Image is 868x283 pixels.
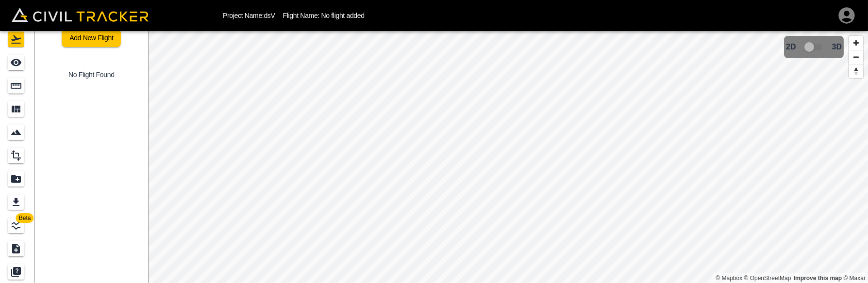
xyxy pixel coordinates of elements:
span: 3D model not uploaded yet [800,38,828,56]
a: OpenStreetMap [744,275,791,282]
button: Zoom out [849,50,863,64]
p: Flight Name: No flight added [283,12,365,19]
span: 3D [832,43,842,51]
a: Maxar [843,275,866,282]
p: Project Name: dsV [223,12,275,19]
img: Civil Tracker [12,8,149,22]
button: Reset bearing to north [849,64,863,78]
a: Map feedback [794,275,842,282]
a: Add New Flight [62,29,121,47]
span: 2D [786,43,796,51]
button: Zoom in [849,36,863,50]
a: Mapbox [716,275,742,282]
canvas: Map [148,31,868,283]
